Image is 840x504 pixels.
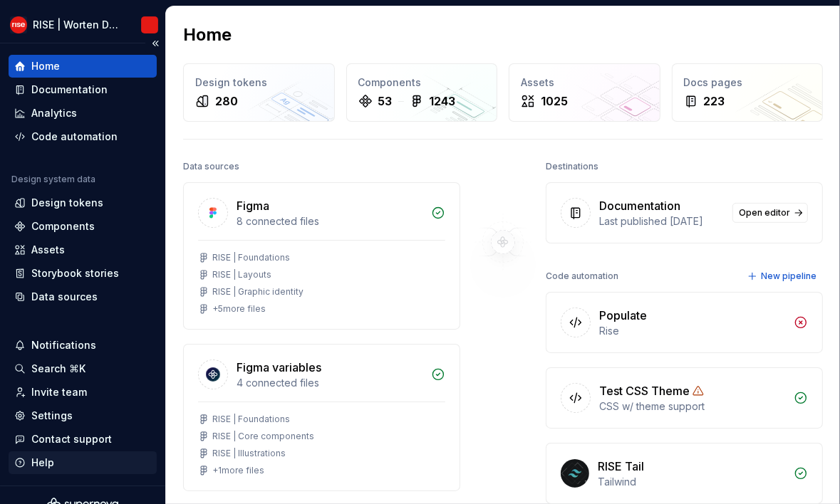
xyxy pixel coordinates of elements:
div: Components [31,219,95,233]
div: Documentation [599,197,680,214]
div: Assets [31,243,65,257]
a: Open editor [732,203,808,223]
button: New pipeline [743,266,823,286]
a: Components531243 [346,63,498,122]
div: + 1 more files [212,465,264,476]
a: Settings [9,404,157,427]
a: Assets [9,238,157,261]
div: RISE | Foundations [212,414,290,425]
div: Home [31,59,60,73]
div: Code automation [31,130,118,144]
img: RISE | Worten Design System [141,16,158,33]
div: Tailwind [598,475,785,489]
div: 1243 [430,93,456,110]
a: Assets1025 [509,63,660,122]
div: Data sources [183,157,239,177]
div: Test CSS Theme [599,382,690,399]
div: Help [31,456,54,470]
a: Design tokens [9,191,157,214]
a: Data sources [9,285,157,308]
div: 223 [704,93,725,110]
div: Storybook stories [31,266,119,280]
div: CSS w/ theme support [599,399,785,414]
img: 9903b928-d555-49e9-94f8-da6655ab210d.png [10,16,27,33]
div: Docs pages [684,75,812,90]
div: RISE | Layouts [212,269,271,280]
button: Help [9,451,157,474]
button: Notifications [9,334,157,357]
div: Figma [237,197,269,214]
div: Figma variables [237,359,321,376]
div: Design tokens [31,196,103,210]
button: Collapse sidebar [145,33,165,53]
a: Storybook stories [9,262,157,285]
div: Destinations [546,157,598,177]
a: Code automation [9,125,157,148]
div: Design system data [11,174,95,185]
a: Invite team [9,381,157,404]
span: New pipeline [761,271,816,282]
button: RISE | Worten Design SystemRISE | Worten Design System [3,9,162,40]
div: Last published [DATE] [599,214,724,229]
button: Contact support [9,428,157,451]
a: Figma8 connected filesRISE | FoundationsRISE | LayoutsRISE | Graphic identity+5more files [183,182,460,330]
div: Search ⌘K [31,362,85,376]
div: RISE | Graphic identity [212,286,304,298]
div: Code automation [546,266,618,286]
span: Open editor [739,207,790,219]
a: Home [9,55,157,78]
div: Notifications [31,338,96,352]
a: Figma variables4 connected filesRISE | FoundationsRISE | Core componentsRISE | Illustrations+1mor... [183,344,460,491]
div: 280 [215,93,238,110]
div: Analytics [31,106,77,120]
div: Populate [599,307,647,324]
div: 1025 [541,93,568,110]
div: 8 connected files [237,214,422,229]
div: Documentation [31,83,108,97]
a: Components [9,215,157,238]
div: 4 connected files [237,376,422,390]
div: Assets [521,75,648,90]
div: RISE | Foundations [212,252,290,263]
div: RISE | Core components [212,431,314,442]
div: Settings [31,409,73,423]
a: Analytics [9,102,157,125]
div: 53 [378,93,393,110]
div: Rise [599,324,785,338]
div: Invite team [31,385,87,399]
div: Components [358,75,486,90]
a: Documentation [9,78,157,101]
a: Docs pages223 [672,63,824,122]
a: Design tokens280 [183,63,335,122]
button: Search ⌘K [9,357,157,380]
div: RISE | Worten Design System [33,18,124,32]
div: Data sources [31,290,98,304]
h2: Home [183,23,232,46]
div: RISE Tail [598,458,644,475]
div: RISE | Illustrations [212,448,286,459]
div: + 5 more files [212,303,266,315]
div: Design tokens [195,75,323,90]
div: Contact support [31,432,112,446]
